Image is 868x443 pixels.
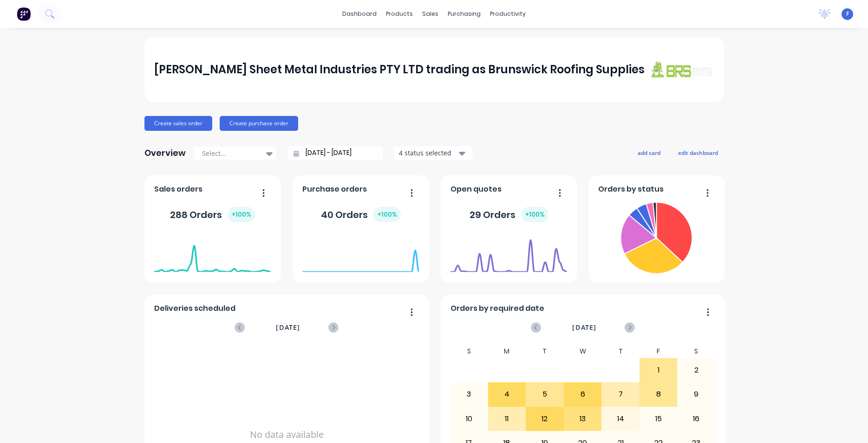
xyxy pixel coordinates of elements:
[399,148,457,158] div: 4 status selected
[373,207,401,222] div: + 100 %
[450,407,488,430] div: 10
[846,10,849,18] span: F
[338,7,381,21] a: dashboard
[598,184,664,195] span: Orders by status
[302,184,367,195] span: Purchase orders
[521,207,548,222] div: + 100 %
[564,407,601,430] div: 13
[564,345,602,358] div: W
[394,146,473,160] button: 4 status selected
[649,61,714,78] img: J A Sheet Metal Industries PTY LTD trading as Brunswick Roofing Supplies
[485,7,530,21] div: productivity
[228,207,255,222] div: + 100 %
[489,383,526,406] div: 4
[601,345,640,358] div: T
[640,345,678,358] div: F
[443,7,485,21] div: purchasing
[488,345,526,358] div: M
[17,7,31,21] img: Factory
[632,147,666,159] button: add card
[276,322,300,333] span: [DATE]
[678,407,715,430] div: 16
[154,60,645,79] div: [PERSON_NAME] Sheet Metal Industries PTY LTD trading as Brunswick Roofing Supplies
[564,383,601,406] div: 6
[144,144,186,162] div: Overview
[640,407,677,430] div: 15
[450,345,488,358] div: S
[572,322,596,333] span: [DATE]
[489,407,526,430] div: 11
[526,345,564,358] div: T
[144,116,212,131] button: Create sales order
[321,207,401,222] div: 40 Orders
[381,7,418,21] div: products
[672,147,724,159] button: edit dashboard
[170,207,255,222] div: 288 Orders
[450,383,488,406] div: 3
[677,345,715,358] div: S
[602,383,639,406] div: 7
[640,383,677,406] div: 8
[418,7,443,21] div: sales
[678,383,715,406] div: 9
[220,116,298,131] button: Create purchase order
[470,207,548,222] div: 29 Orders
[154,184,202,195] span: Sales orders
[602,407,639,430] div: 14
[450,184,502,195] span: Open quotes
[640,359,677,382] div: 1
[678,359,715,382] div: 2
[526,383,563,406] div: 5
[526,407,563,430] div: 12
